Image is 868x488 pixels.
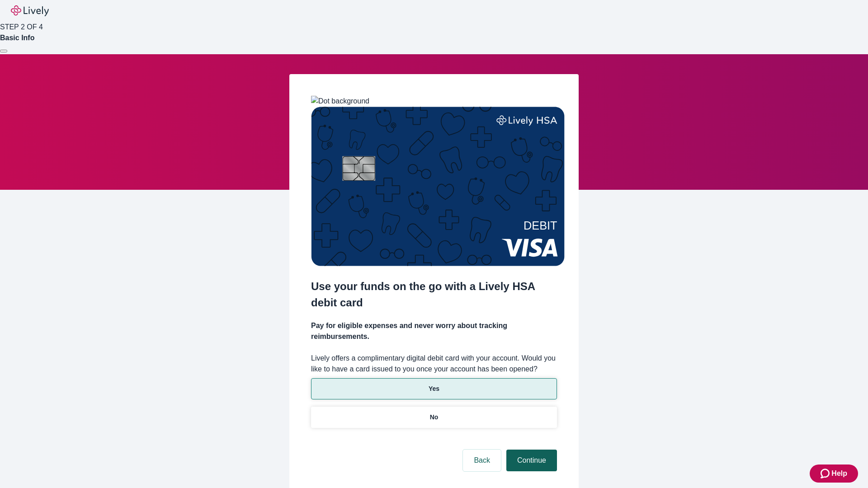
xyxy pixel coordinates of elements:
[311,378,557,399] button: Yes
[11,5,49,16] img: Lively
[821,468,831,479] svg: Zendesk support icon
[311,407,557,428] button: No
[311,107,565,266] img: Debit card
[463,450,501,471] button: Back
[430,413,439,422] p: No
[831,468,847,479] span: Help
[506,450,557,471] button: Continue
[311,353,557,375] label: Lively offers a complimentary digital debit card with your account. Would you like to have a card...
[311,96,369,107] img: Dot background
[311,320,557,342] h4: Pay for eligible expenses and never worry about tracking reimbursements.
[810,465,858,483] button: Zendesk support iconHelp
[311,278,557,311] h2: Use your funds on the go with a Lively HSA debit card
[429,384,439,394] p: Yes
